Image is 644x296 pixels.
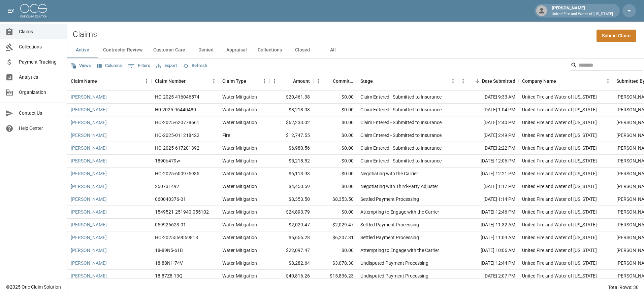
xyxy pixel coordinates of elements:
div: Claim Type [222,72,246,90]
a: [PERSON_NAME] [71,170,107,177]
div: United Fire and Water of Louisiana [522,221,597,228]
p: United Fire and Water of [US_STATE] [552,11,613,17]
div: $8,353.50 [313,193,357,206]
div: $8,282.64 [269,257,313,270]
span: Claims [19,28,62,35]
div: Claim Number [155,72,186,90]
div: United Fire and Water of Louisiana [522,157,597,164]
button: Menu [448,76,458,86]
div: $0.00 [313,116,357,129]
span: Collections [19,43,62,50]
div: Water Mitigation [222,106,257,113]
div: Amount [269,72,313,90]
button: Denied [191,42,221,58]
div: $6,656.28 [269,231,313,244]
button: Sort [473,76,482,86]
div: $2,029.47 [313,219,357,231]
button: Customer Care [148,42,191,58]
div: Stage [357,72,458,90]
div: Stage [360,72,373,90]
a: [PERSON_NAME] [71,183,107,190]
div: Search [571,60,643,72]
div: [DATE] 1:14 PM [458,193,519,206]
a: Submit Claim [597,30,636,42]
a: [PERSON_NAME] [71,145,107,151]
span: Analytics [19,74,62,81]
button: open drawer [4,4,18,17]
div: Claim Entered - Submitted to Insurance [360,145,442,151]
div: United Fire and Water of Louisiana [522,170,597,177]
div: Claim Name [71,72,97,90]
button: Sort [556,76,566,86]
div: $0.00 [313,104,357,116]
button: Refresh [181,61,209,71]
div: Attempting to Engage with the Carrier [360,247,439,254]
div: United Fire and Water of Louisiana [522,272,597,279]
div: $8,218.03 [269,104,313,116]
div: [DATE] 1:04 PM [458,104,519,116]
div: 1549521-251940-055102 [155,209,209,215]
div: 250731492 [155,183,179,190]
div: $24,893.79 [269,206,313,219]
div: Date Submitted [482,72,515,90]
a: [PERSON_NAME] [71,209,107,215]
div: $6,980.56 [269,142,313,155]
div: [PERSON_NAME] [549,5,616,17]
div: Water Mitigation [222,209,257,215]
div: HO-2025-617201392 [155,145,199,151]
a: [PERSON_NAME] [71,221,107,228]
div: Company Name [522,72,556,90]
button: Sort [97,76,106,86]
button: Menu [259,76,269,86]
button: Appraisal [221,42,252,58]
div: Water Mitigation [222,196,257,202]
h2: Claims [73,30,97,39]
div: [DATE] 12:06 PM [458,155,519,168]
div: $0.00 [313,206,357,219]
div: H0-2025-96440480 [155,106,196,113]
a: [PERSON_NAME] [71,157,107,164]
div: [DATE] 10:06 AM [458,244,519,257]
div: HO-2025-600975935 [155,170,199,177]
div: Claim Entered - Submitted to Insurance [360,94,442,100]
div: $3,078.30 [313,257,357,270]
div: $4,450.59 [269,180,313,193]
button: Menu [603,76,613,86]
div: United Fire and Water of Louisiana [522,106,597,113]
div: $40,816.26 [269,270,313,283]
button: Sort [284,76,293,86]
div: Fire [222,132,230,139]
div: Negotiating with Third-Party Adjuster [360,183,438,190]
div: 1890b479w [155,157,180,164]
div: 18-87Z8-13Q [155,272,183,279]
div: Settled Payment Processing [360,196,419,202]
div: $0.00 [313,244,357,257]
img: ocs-logo-white-transparent.png [20,4,47,17]
div: HO-2025-620778661 [155,119,199,126]
div: $0.00 [313,155,357,168]
div: Claim Type [219,72,269,90]
button: All [318,42,348,58]
div: 18-88N1-74V [155,260,183,266]
div: Claim Entered - Submitted to Insurance [360,132,442,139]
div: United Fire and Water of Louisiana [522,119,597,126]
span: Payment Tracking [19,59,62,66]
button: Sort [186,76,195,86]
div: Claim Entered - Submitted to Insurance [360,106,442,113]
div: Water Mitigation [222,94,257,100]
div: Amount [293,72,310,90]
div: Water Mitigation [222,145,257,151]
div: [DATE] 12:46 PM [458,206,519,219]
div: Undisputed Payment Processing [360,272,428,279]
div: United Fire and Water of Louisiana [522,209,597,215]
a: [PERSON_NAME] [71,234,107,241]
button: Collections [252,42,287,58]
div: $62,233.02 [269,116,313,129]
div: $0.00 [313,168,357,180]
div: [DATE] 2:22 PM [458,142,519,155]
a: [PERSON_NAME] [71,106,107,113]
div: Committed Amount [313,72,357,90]
div: $0.00 [313,91,357,104]
div: Water Mitigation [222,183,257,190]
div: United Fire and Water of Louisiana [522,183,597,190]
